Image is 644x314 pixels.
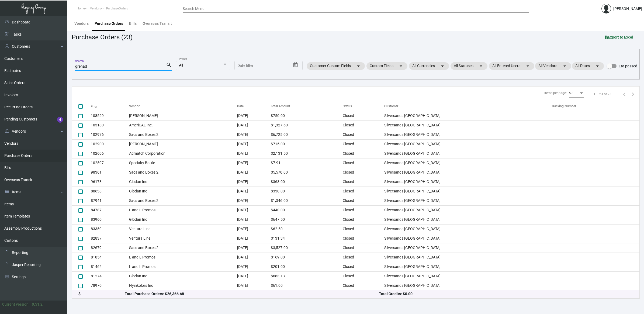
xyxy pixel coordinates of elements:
td: [DATE] [237,177,271,187]
td: Closed [343,177,384,187]
div: # [91,104,93,109]
td: Glodan Inc [129,177,237,187]
mat-chip: All Vendors [535,62,571,70]
mat-chip: Customer Custom Fields [307,62,365,70]
td: $750.00 [271,111,343,120]
td: L and L Promos [129,253,237,262]
button: Previous page [620,90,629,98]
mat-chip: All Dates [572,62,604,70]
td: Silversands [GEOGRAPHIC_DATA] [384,205,551,215]
div: Vendor [129,104,140,109]
td: $1,346.00 [271,196,343,205]
td: [DATE] [237,205,271,215]
button: Export to Excel [601,32,638,42]
td: Silversands [GEOGRAPHIC_DATA] [384,158,551,168]
td: Silversands [GEOGRAPHIC_DATA] [384,215,551,224]
td: $6,725.00 [271,130,343,139]
input: End date [259,64,285,68]
td: $1,327.60 [271,120,343,130]
td: Closed [343,111,384,120]
td: $5,570.00 [271,168,343,177]
td: $62.50 [271,224,343,234]
td: 98361 [91,168,129,177]
td: Silversands [GEOGRAPHIC_DATA] [384,224,551,234]
div: Overseas Transit [143,21,172,26]
td: 87941 [91,196,129,205]
mat-icon: search [166,62,172,68]
td: $440.00 [271,205,343,215]
td: Sacs and Boxes 2 [129,243,237,253]
img: admin@bootstrapmaster.com [601,4,611,13]
div: Bills [129,21,137,26]
div: 0.51.2 [32,302,43,307]
td: Glodan Inc [129,187,237,196]
td: [DATE] [237,215,271,224]
div: Status [343,104,352,109]
td: 81462 [91,262,129,271]
td: 102900 [91,139,129,149]
td: Ventura Line [129,234,237,243]
td: Closed [343,149,384,158]
td: $7.91 [271,158,343,168]
td: $715.00 [271,139,343,149]
td: $363.00 [271,177,343,187]
td: Closed [343,271,384,281]
td: 84787 [91,205,129,215]
div: Total Credits: $0.00 [379,291,633,297]
td: Closed [343,224,384,234]
td: Closed [343,262,384,271]
td: Silversands [GEOGRAPHIC_DATA] [384,234,551,243]
td: 88638 [91,187,129,196]
td: 103180 [91,120,129,130]
td: [DATE] [237,262,271,271]
td: $61.00 [271,281,343,290]
td: L and L Promos [129,205,237,215]
td: Silversands [GEOGRAPHIC_DATA] [384,120,551,130]
td: Closed [343,253,384,262]
td: [DATE] [237,130,271,139]
td: 81854 [91,253,129,262]
td: Closed [343,158,384,168]
td: $201.00 [271,262,343,271]
div: Purchase Orders [95,21,123,26]
td: 82679 [91,243,129,253]
td: 81274 [91,271,129,281]
td: 83359 [91,224,129,234]
td: Closed [343,139,384,149]
mat-chip: All Currencies [409,62,449,70]
td: 102606 [91,149,129,158]
td: Silversands [GEOGRAPHIC_DATA] [384,130,551,139]
button: Open calendar [291,61,300,69]
td: Glodan Inc [129,271,237,281]
td: $131.34 [271,234,343,243]
mat-icon: arrow_drop_down [398,63,404,69]
td: L and L Promos [129,262,237,271]
div: 1 – 23 of 23 [594,92,611,96]
span: PurchaseOrders [106,7,128,10]
td: Closed [343,234,384,243]
td: Closed [343,205,384,215]
mat-icon: arrow_drop_down [439,63,446,69]
td: [DATE] [237,196,271,205]
div: Current version: [2,302,30,307]
td: [DATE] [237,234,271,243]
td: Closed [343,215,384,224]
input: Start date [237,64,254,68]
td: [DATE] [237,149,271,158]
td: Glodan Inc [129,215,237,224]
mat-select: Items per page: [569,91,584,95]
div: [PERSON_NAME] [613,6,642,12]
span: All [179,63,183,67]
td: Ventura Line [129,224,237,234]
td: [DATE] [237,111,271,120]
td: Closed [343,196,384,205]
td: [DATE] [237,187,271,196]
div: Customer [384,104,398,109]
div: Purchase Orders (23) [72,32,133,42]
mat-icon: arrow_drop_down [525,63,531,69]
td: [DATE] [237,139,271,149]
div: # [91,104,129,109]
td: $2,131.50 [271,149,343,158]
td: Silversands [GEOGRAPHIC_DATA] [384,281,551,290]
td: $647.50 [271,215,343,224]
